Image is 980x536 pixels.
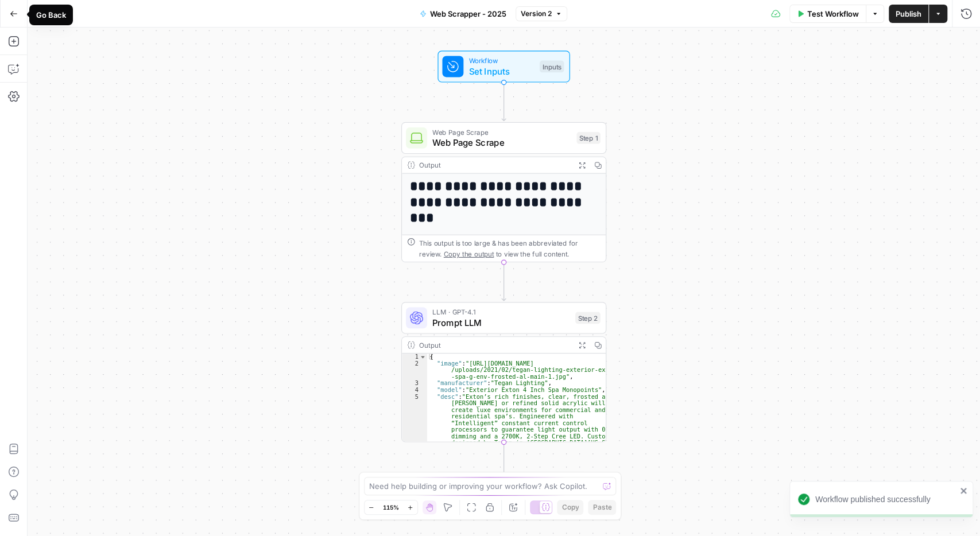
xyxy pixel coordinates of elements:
button: Version 2 [516,6,567,21]
button: Web Scrapper - 2025 [413,5,513,23]
span: Test Workflow [807,8,859,20]
button: close [960,486,968,495]
span: Publish [896,8,921,20]
g: Edge from start to step_1 [502,82,506,121]
div: Inputs [540,61,564,73]
span: 115% [383,503,399,512]
g: Edge from step_1 to step_2 [502,262,506,301]
span: LLM · GPT-4.1 [432,306,570,317]
span: Paste [592,502,611,512]
span: Web Page Scrape [432,127,571,137]
button: Publish [889,5,928,23]
button: Test Workflow [789,5,866,23]
span: Web Page Scrape [432,136,571,149]
g: Edge from step_2 to end [502,442,506,481]
div: WorkflowSet InputsInputs [401,51,606,82]
span: Prompt LLM [432,316,570,329]
span: Workflow [468,55,534,65]
div: 3 [402,380,427,387]
button: Paste [588,500,616,515]
div: 1 [402,354,427,360]
div: 2 [402,360,427,380]
span: Set Inputs [468,64,534,77]
div: Output [419,160,570,170]
div: Output [419,340,570,350]
div: Step 1 [576,132,600,144]
div: This output is too large & has been abbreviated for review. to view the full content. [419,238,601,259]
button: Copy [557,500,583,515]
span: Version 2 [521,9,552,19]
div: 4 [402,387,427,394]
div: Workflow published successfully [815,494,956,505]
span: Copy [561,502,579,512]
div: LLM · GPT-4.1Prompt LLMStep 2Output{ "image":"[URL][DOMAIN_NAME] /uploads/2021/02/tegan-lighting-... [401,302,606,442]
span: Toggle code folding, rows 1 through 9 [419,354,427,360]
span: Web Scrapper - 2025 [430,8,506,20]
div: Step 2 [575,312,601,324]
div: 5 [402,393,427,453]
span: Copy the output [444,250,494,258]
